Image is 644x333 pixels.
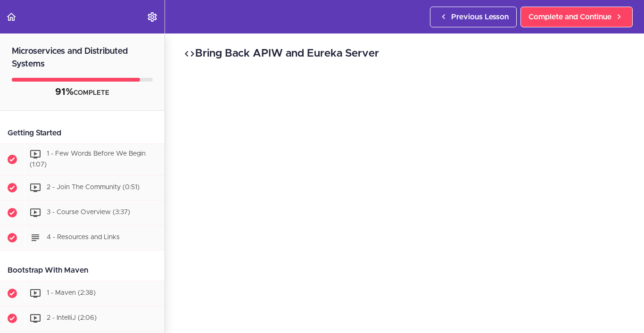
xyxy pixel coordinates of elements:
a: Complete and Continue [520,7,633,27]
span: 4 - Resources and Links [47,234,120,241]
div: COMPLETE [12,86,153,99]
svg: Back to course curriculum [6,11,17,23]
h2: Bring Back APIW and Eureka Server [184,46,625,62]
span: 3 - Course Overview (3:37) [47,209,130,216]
a: Previous Lesson [430,7,517,27]
span: Complete and Continue [528,11,611,23]
span: 91% [55,87,74,97]
svg: Settings Menu [147,11,158,23]
span: Previous Lesson [451,11,509,23]
span: 1 - Maven (2:38) [47,290,96,296]
span: 2 - IntelliJ (2:06) [47,315,97,321]
span: 2 - Join The Community (0:51) [47,184,140,191]
span: 1 - Few Words Before We Begin (1:07) [30,150,146,168]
